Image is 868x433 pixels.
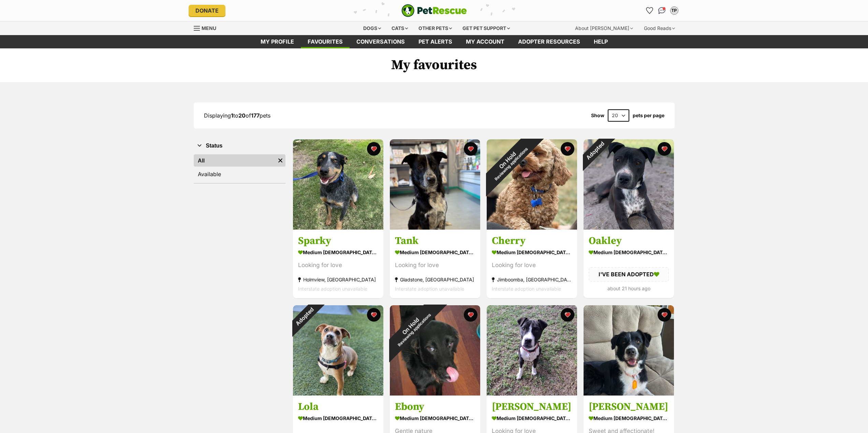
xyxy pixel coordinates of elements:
[671,7,678,14] div: TP
[639,21,680,35] div: Good Reads
[298,400,378,413] h3: Lola
[574,130,615,171] div: Adopted
[401,4,467,17] img: logo-e224e6f780fb5917bec1dbf3a21bbac754714ae5b6737aabdf751b685950b380.svg
[570,21,638,35] div: About [PERSON_NAME]
[194,154,275,167] a: All
[202,25,216,31] span: Menu
[395,275,475,284] div: Gladstone, [GEOGRAPHIC_DATA]
[589,235,669,248] h3: Oakley
[390,230,480,299] a: Tank medium [DEMOGRAPHIC_DATA] Dog Looking for love Gladstone, [GEOGRAPHIC_DATA] Interstate adopt...
[511,35,587,48] a: Adopter resources
[487,224,577,231] a: On HoldReviewing applications
[298,248,378,258] div: medium [DEMOGRAPHIC_DATA] Dog
[293,230,383,299] a: Sparky medium [DEMOGRAPHIC_DATA] Dog Looking for love Holmview, [GEOGRAPHIC_DATA] Interstate adop...
[395,286,464,292] span: Interstate adoption unavailable
[194,21,221,34] a: Menu
[194,168,285,180] a: Available
[414,21,457,35] div: Other pets
[492,400,572,413] h3: [PERSON_NAME]
[492,248,572,258] div: medium [DEMOGRAPHIC_DATA] Dog
[204,112,270,119] span: Displaying to of pets
[395,248,475,258] div: medium [DEMOGRAPHIC_DATA] Dog
[374,290,450,365] div: On Hold
[301,35,350,48] a: Favourites
[390,390,480,397] a: On HoldReviewing applications
[584,305,674,396] img: Lara
[494,146,529,182] span: Reviewing applications
[390,139,480,230] img: Tank
[395,400,475,413] h3: Ebony
[395,413,475,423] div: medium [DEMOGRAPHIC_DATA] Dog
[189,5,225,16] a: Donate
[298,275,378,284] div: Holmview, [GEOGRAPHIC_DATA]
[589,248,669,258] div: medium [DEMOGRAPHIC_DATA] Dog
[589,284,669,293] div: about 21 hours ago
[487,139,577,230] img: Cherry
[492,413,572,423] div: medium [DEMOGRAPHIC_DATA] Dog
[644,5,655,16] a: Favourites
[298,261,378,270] div: Looking for love
[293,390,383,397] a: Adopted
[464,308,477,322] button: favourite
[561,308,574,322] button: favourite
[395,235,475,248] h3: Tank
[561,142,574,156] button: favourite
[298,413,378,423] div: medium [DEMOGRAPHIC_DATA] Dog
[358,21,386,35] div: Dogs
[275,154,285,167] a: Remove filter
[390,305,480,396] img: Ebony
[487,230,577,299] a: Cherry medium [DEMOGRAPHIC_DATA] Dog Looking for love Jimboomba, [GEOGRAPHIC_DATA] Interstate ado...
[251,112,260,119] strong: 177
[284,296,324,337] div: Adopted
[591,113,604,118] span: Show
[589,400,669,413] h3: [PERSON_NAME]
[584,224,674,231] a: Adopted
[367,142,381,156] button: favourite
[464,142,477,156] button: favourite
[589,413,669,423] div: medium [DEMOGRAPHIC_DATA] Dog
[395,261,475,270] div: Looking for love
[492,286,561,292] span: Interstate adoption unavailable
[194,153,285,183] div: Status
[298,286,367,292] span: Interstate adoption unavailable
[587,35,615,48] a: Help
[387,21,413,35] div: Cats
[584,230,674,298] a: Oakley medium [DEMOGRAPHIC_DATA] Dog I'VE BEEN ADOPTED about 21 hours ago favourite
[293,305,383,396] img: Lola
[194,141,285,150] button: Status
[584,139,674,230] img: Oakley
[231,112,233,119] strong: 1
[293,139,383,230] img: Sparky
[458,21,515,35] div: Get pet support
[254,35,301,48] a: My profile
[471,124,547,200] div: On Hold
[487,305,577,396] img: Hannah
[367,308,381,322] button: favourite
[397,312,432,347] span: Reviewing applications
[589,267,669,282] div: I'VE BEEN ADOPTED
[492,261,572,270] div: Looking for love
[657,5,667,16] a: Conversations
[658,7,665,14] img: chat-41dd97257d64d25036548639549fe6c8038ab92f7586957e7f3b1b290dea8141.svg
[492,235,572,248] h3: Cherry
[412,35,459,48] a: Pet alerts
[298,235,378,248] h3: Sparky
[459,35,511,48] a: My account
[658,142,671,156] button: favourite
[238,112,246,119] strong: 20
[350,35,412,48] a: conversations
[669,5,680,16] button: My account
[492,275,572,284] div: Jimboomba, [GEOGRAPHIC_DATA]
[633,113,664,118] label: pets per page
[658,308,671,322] button: favourite
[644,5,680,16] ul: Account quick links
[401,4,467,17] a: PetRescue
